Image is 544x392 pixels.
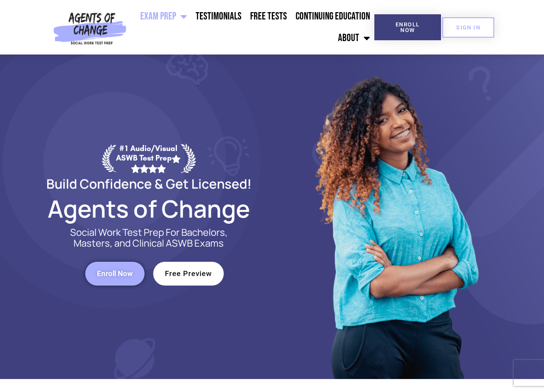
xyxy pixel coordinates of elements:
[26,199,272,218] h2: Agents of Change
[165,270,212,277] span: Free Preview
[26,177,272,190] h2: Build Confidence & Get Licensed!
[136,6,191,27] a: Exam Prep
[291,6,374,27] a: Continuing Education
[191,6,246,27] a: Testimonials
[442,17,494,38] a: SIGN IN
[374,14,441,40] a: Enroll Now
[97,270,133,277] span: Enroll Now
[246,6,291,27] a: Free Tests
[116,144,181,173] div: #1 Audio/Visual ASWB Test Prep
[85,262,145,286] a: Enroll Now
[334,27,374,49] a: About
[153,262,224,286] a: Free Preview
[60,227,238,249] p: Social Work Test Prep For Bachelors, Masters, and Clinical ASWB Exams
[130,6,374,49] nav: Menu
[456,25,480,30] span: SIGN IN
[309,55,482,379] img: Website Image 1 (1)
[388,22,427,33] span: Enroll Now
